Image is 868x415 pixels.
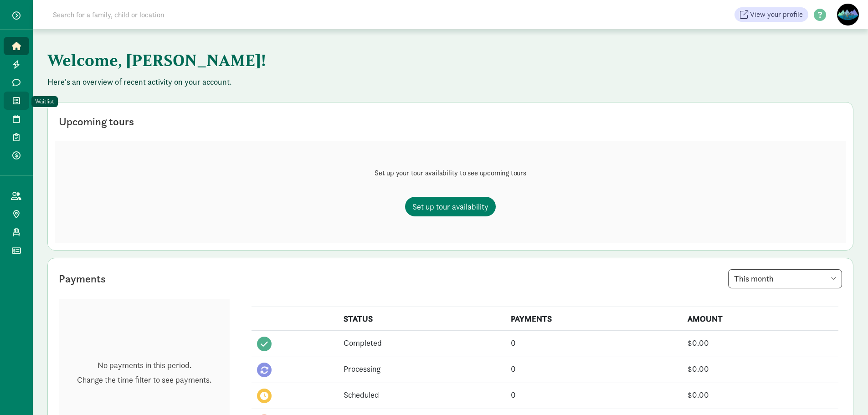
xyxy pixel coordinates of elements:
input: Search for a family, child or location [47,5,303,24]
div: 0 [511,363,676,375]
div: 0 [511,389,676,401]
div: Processing [344,363,500,375]
p: No payments in this period. [77,360,211,371]
div: 0 [511,337,676,349]
span: View your profile [750,9,803,20]
span: Set up tour availability [412,200,488,213]
a: Set up tour availability [405,197,496,216]
div: Waitlist [35,97,54,106]
div: Payments [59,271,106,287]
div: Scheduled [344,389,500,401]
p: Here's an overview of recent activity on your account. [47,77,853,87]
iframe: Chat Widget [822,371,868,415]
a: View your profile [734,7,808,22]
th: PAYMENTS [505,307,682,331]
div: $0.00 [688,337,833,349]
p: Set up your tour availability to see upcoming tours [375,168,526,179]
th: STATUS [338,307,505,331]
th: AMOUNT [682,307,838,331]
div: Completed [344,337,500,349]
div: $0.00 [688,389,833,401]
div: $0.00 [688,363,833,375]
h1: Welcome, [PERSON_NAME]! [47,44,498,77]
p: Change the time filter to see payments. [77,374,211,385]
div: Upcoming tours [59,113,134,130]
